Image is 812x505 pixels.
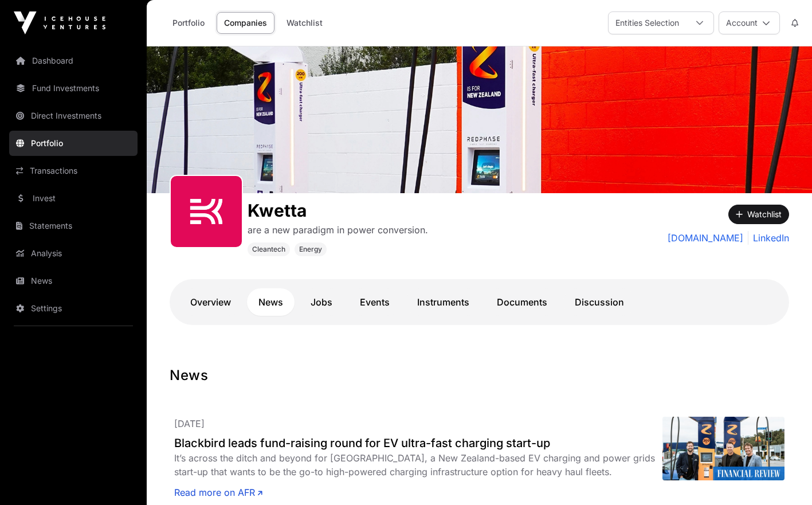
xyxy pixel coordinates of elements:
a: Fund Investments [9,76,138,101]
a: Events [348,288,401,316]
button: Watchlist [728,205,789,224]
a: Statements [9,213,138,238]
a: Jobs [299,288,344,316]
a: Discussion [563,288,636,316]
a: Blackbird leads fund-raising round for EV ultra-fast charging start-up [174,435,662,451]
a: Transactions [9,158,138,183]
a: Direct Investments [9,103,138,128]
img: Icehouse Ventures Logo [14,11,105,34]
img: SVGs_Kwetta.svg [175,181,237,242]
nav: Tabs [179,288,780,316]
h1: Kwetta [248,200,428,221]
a: LinkedIn [748,231,789,245]
a: Invest [9,186,138,211]
a: Read more on AFR [174,486,262,499]
button: Account [719,11,780,34]
h1: News [170,366,789,385]
div: Entities Selection [609,12,686,34]
a: Portfolio [9,131,138,156]
a: Portfolio [165,12,212,34]
img: f1858e5e758750a64d2662bc276c13b28e75acb5.jpeg [662,417,784,480]
a: Instruments [406,288,481,316]
a: Settings [9,296,138,321]
a: Companies [217,12,274,34]
p: [DATE] [174,417,662,430]
p: are a new paradigm in power conversion. [248,223,428,237]
div: It’s across the ditch and beyond for [GEOGRAPHIC_DATA], a New Zealand-based EV charging and power... [174,451,662,479]
a: Dashboard [9,48,138,73]
a: Watchlist [279,12,330,34]
span: Energy [299,245,322,254]
a: Analysis [9,241,138,266]
a: News [247,288,295,316]
span: Cleantech [252,245,285,254]
a: Documents [485,288,559,316]
iframe: Chat Widget [755,450,812,505]
img: Kwetta [147,46,812,193]
a: News [9,268,138,293]
a: [DOMAIN_NAME] [668,231,743,245]
a: Overview [179,288,242,316]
